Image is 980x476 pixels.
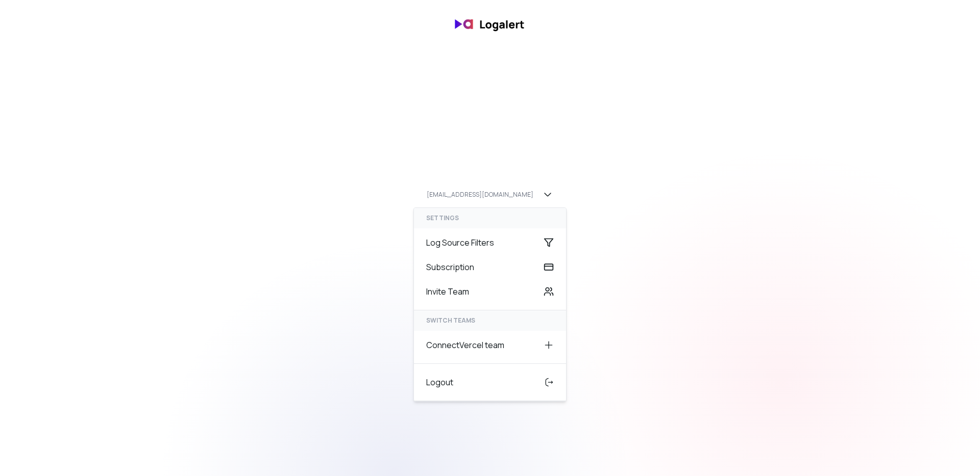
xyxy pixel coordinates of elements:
div: Connect Vercel team [414,333,566,357]
div: Subscription [414,255,566,279]
div: settings [414,208,566,228]
div: Log Source Filters [414,230,566,255]
div: Invite Team [414,279,566,304]
div: Logout [414,370,566,394]
div: [EMAIL_ADDRESS][DOMAIN_NAME] [427,191,533,199]
button: [EMAIL_ADDRESS][DOMAIN_NAME] [414,184,567,205]
div: SWITCH TEAMS [414,310,566,331]
div: [EMAIL_ADDRESS][DOMAIN_NAME] [413,207,567,402]
img: banner logo [449,12,531,36]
